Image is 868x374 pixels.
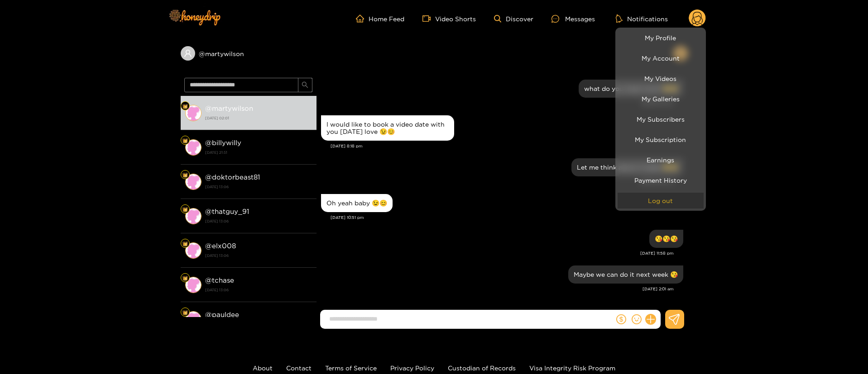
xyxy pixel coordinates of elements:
[618,132,704,147] a: My Subscription
[618,71,704,86] a: My Videos
[618,111,704,127] a: My Subscribers
[618,30,704,46] a: My Profile
[618,193,704,208] button: Log out
[618,152,704,168] a: Earnings
[618,172,704,188] a: Payment History
[618,91,704,107] a: My Galleries
[618,50,704,66] a: My Account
